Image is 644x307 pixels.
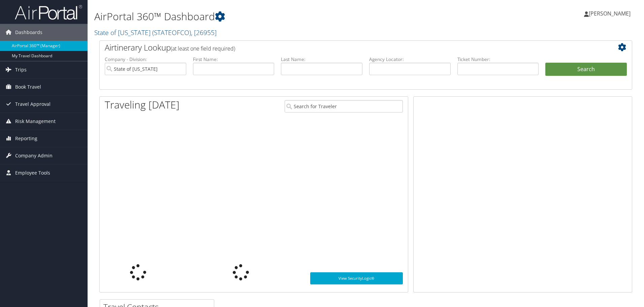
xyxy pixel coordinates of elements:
span: Reporting [15,130,37,147]
span: (at least one field required) [171,45,235,52]
img: airportal-logo.png [15,4,82,20]
a: [PERSON_NAME] [584,3,637,24]
a: State of [US_STATE] [94,28,217,37]
span: Travel Approval [15,96,51,113]
h1: Traveling [DATE] [105,98,180,112]
label: Company - Division: [105,56,186,63]
span: Dashboards [15,24,42,41]
span: [PERSON_NAME] [589,10,631,17]
label: Agency Locator: [369,56,451,63]
input: Search for Traveler [285,100,403,113]
span: Book Travel [15,79,41,95]
h2: Airtinerary Lookup [105,42,582,53]
button: Search [545,63,627,76]
label: Ticket Number: [457,56,539,63]
span: , [ 26955 ] [191,28,217,37]
a: View SecurityLogic® [310,272,403,284]
label: Last Name: [281,56,362,63]
span: Risk Management [15,113,56,130]
span: Employee Tools [15,164,50,181]
span: ( STATEOFCO ) [152,28,191,37]
span: Company Admin [15,147,53,164]
label: First Name: [193,56,275,63]
span: Trips [15,61,27,78]
h1: AirPortal 360™ Dashboard [94,9,456,24]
